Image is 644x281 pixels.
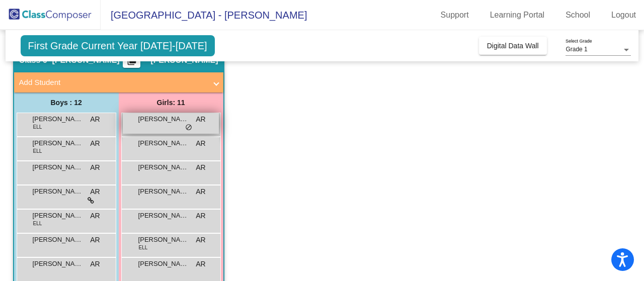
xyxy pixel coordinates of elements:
[19,77,206,88] mat-panel-title: Add Student
[138,259,189,269] span: [PERSON_NAME]
[479,37,547,55] button: Digital Data Wall
[196,211,205,221] span: AR
[119,92,223,113] div: Girls: 11
[14,92,119,113] div: Boys : 12
[139,244,148,251] span: ELL
[90,162,100,173] span: AR
[138,235,189,245] span: [PERSON_NAME]
[33,259,83,269] span: [PERSON_NAME]
[196,162,205,173] span: AR
[433,7,477,23] a: Support
[123,53,140,68] button: Print Students Details
[196,235,205,245] span: AR
[126,56,138,70] mat-icon: picture_as_pdf
[566,46,587,53] span: Grade 1
[21,35,215,56] span: First Grade Current Year [DATE]-[DATE]
[14,72,223,92] mat-expansion-panel-header: Add Student
[138,138,189,148] span: [PERSON_NAME]
[185,124,192,132] span: do_not_disturb_alt
[196,138,205,149] span: AR
[138,162,189,172] span: [PERSON_NAME]
[90,211,100,221] span: AR
[138,211,189,221] span: [PERSON_NAME]
[33,114,83,124] span: [PERSON_NAME]
[33,220,42,227] span: ELL
[90,259,100,269] span: AR
[90,114,100,125] span: AR
[33,147,42,155] span: ELL
[487,42,539,50] span: Digital Data Wall
[603,7,644,23] a: Logout
[196,259,205,269] span: AR
[557,7,598,23] a: School
[33,123,42,131] span: ELL
[196,186,205,197] span: AR
[33,162,83,172] span: [PERSON_NAME]
[196,114,205,125] span: AR
[90,138,100,149] span: AR
[482,7,553,23] a: Learning Portal
[33,138,83,148] span: [PERSON_NAME]
[101,7,307,23] span: [GEOGRAPHIC_DATA] - [PERSON_NAME]
[90,235,100,245] span: AR
[33,211,83,221] span: [PERSON_NAME]
[138,114,189,124] span: [PERSON_NAME]
[90,186,100,197] span: AR
[33,186,83,197] span: [PERSON_NAME]
[33,235,83,245] span: [PERSON_NAME]
[138,186,189,197] span: [PERSON_NAME]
